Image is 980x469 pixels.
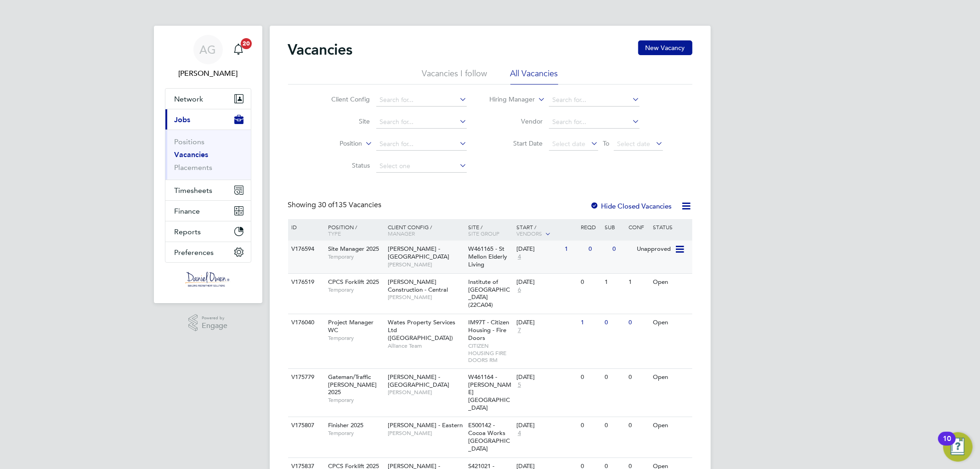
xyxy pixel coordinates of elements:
[468,245,507,268] span: W461165 - St Mellon Elderly Living
[200,44,216,56] span: AG
[165,35,251,79] a: AG[PERSON_NAME]
[385,219,466,241] div: Client Config /
[627,369,651,386] div: 0
[376,160,467,173] input: Select one
[634,241,674,258] div: Unapproved
[376,94,467,107] input: Search for...
[165,242,251,262] button: Preferences
[578,417,602,434] div: 0
[516,278,576,286] div: [DATE]
[549,94,640,107] input: Search for...
[617,140,650,148] span: Select date
[490,117,543,125] label: Vendor
[388,245,449,260] span: [PERSON_NAME] - [GEOGRAPHIC_DATA]
[468,421,510,452] span: E500142 - Cocoa Works [GEOGRAPHIC_DATA]
[468,373,511,412] span: W461164 - [PERSON_NAME][GEOGRAPHIC_DATA]
[165,180,251,200] button: Timesheets
[328,286,383,294] span: Temporary
[154,26,262,303] nav: Main navigation
[328,230,341,237] span: Type
[578,219,602,235] div: Reqd
[388,373,449,389] span: [PERSON_NAME] - [GEOGRAPHIC_DATA]
[466,219,514,241] div: Site /
[651,314,691,331] div: Open
[318,200,382,209] span: 135 Vacancies
[510,68,558,85] li: All Vacancies
[516,373,576,381] div: [DATE]
[188,314,227,332] a: Powered byEngage
[388,342,464,350] span: Alliance Team
[376,138,467,151] input: Search for...
[651,274,691,291] div: Open
[602,369,626,386] div: 0
[289,369,322,386] div: V175779
[516,286,522,294] span: 6
[468,278,510,309] span: Institute of [GEOGRAPHIC_DATA] (22CA04)
[514,219,578,242] div: Start /
[578,369,602,386] div: 0
[482,95,535,104] label: Hiring Manager
[202,314,227,322] span: Powered by
[578,274,602,291] div: 0
[288,40,353,59] h2: Vacancies
[317,161,370,170] label: Status
[165,109,251,130] button: Jobs
[627,314,651,331] div: 0
[328,373,377,396] span: Gateman/Traffic [PERSON_NAME] 2025
[602,314,626,331] div: 0
[388,318,455,342] span: Wates Property Services Ltd ([GEOGRAPHIC_DATA])
[165,89,251,109] button: Network
[627,417,651,434] div: 0
[516,429,522,437] span: 4
[516,245,560,253] div: [DATE]
[562,241,586,258] div: 1
[376,116,467,129] input: Search for...
[289,417,322,434] div: V175807
[651,369,691,386] div: Open
[943,439,951,451] div: 10
[611,241,634,258] div: 0
[600,137,612,149] span: To
[289,219,322,235] div: ID
[289,241,322,258] div: V176594
[175,95,204,103] span: Network
[175,248,214,257] span: Preferences
[328,421,363,429] span: Finisher 2025
[516,381,522,389] span: 5
[490,139,543,147] label: Start Date
[317,95,370,103] label: Client Config
[175,150,209,159] a: Vacancies
[317,117,370,125] label: Site
[165,201,251,221] button: Finance
[638,40,692,55] button: New Vacancy
[388,421,463,429] span: [PERSON_NAME] - Eastern
[321,219,385,241] div: Position /
[943,432,973,462] button: Open Resource Center, 10 new notifications
[627,274,651,291] div: 1
[309,139,362,148] label: Position
[328,318,374,334] span: Project Manager WC
[388,261,464,268] span: [PERSON_NAME]
[388,429,464,437] span: [PERSON_NAME]
[388,230,415,237] span: Manager
[165,221,251,242] button: Reports
[516,230,542,237] span: Vendors
[602,219,626,235] div: Sub
[229,35,248,64] a: 20
[516,422,576,429] div: [DATE]
[552,140,585,148] span: Select date
[602,274,626,291] div: 1
[185,272,231,287] img: danielowen-logo-retina.png
[468,230,499,237] span: Site Group
[328,253,383,260] span: Temporary
[422,68,487,85] li: Vacancies I follow
[318,200,335,209] span: 30 of
[175,207,200,215] span: Finance
[175,163,213,172] a: Placements
[241,38,252,49] span: 20
[175,186,213,195] span: Timesheets
[328,396,383,404] span: Temporary
[516,327,522,334] span: 7
[590,202,672,210] label: Hide Closed Vacancies
[602,417,626,434] div: 0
